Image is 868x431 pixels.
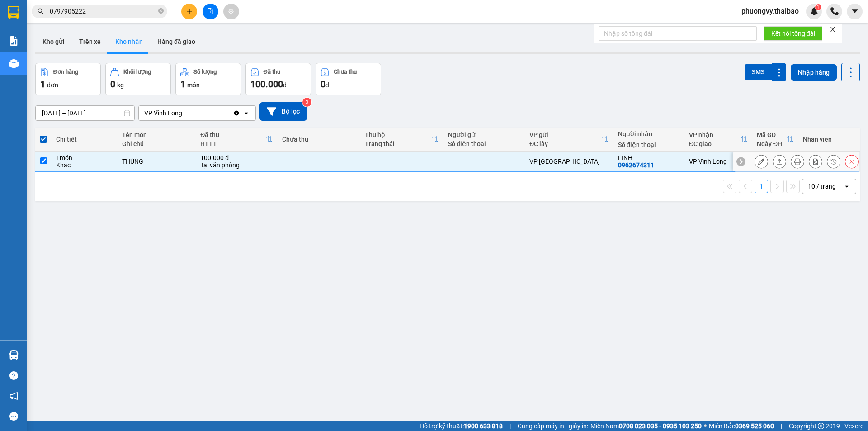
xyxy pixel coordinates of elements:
[847,4,863,19] button: caret-down
[122,131,191,138] div: Tên món
[529,131,602,138] div: VP gửi
[9,350,19,360] img: warehouse-icon
[420,421,503,431] span: Hỗ trợ kỹ thuật:
[448,140,520,147] div: Số điện thoại
[755,180,768,193] button: 1
[365,140,432,147] div: Trạng thái
[302,98,311,107] sup: 3
[791,64,837,81] button: Nhập hàng
[684,128,752,152] th: Toggle SortBy
[810,7,818,15] img: icon-new-feature
[158,7,164,16] span: close-circle
[619,422,702,430] strong: 0708 023 035 - 0935 103 250
[36,106,134,120] input: Select a date range.
[181,4,197,19] button: plus
[158,8,164,14] span: close-circle
[757,131,787,138] div: Mã GD
[316,63,381,95] button: Chưa thu0đ
[9,412,18,421] span: message
[105,63,171,95] button: Khối lượng0kg
[803,136,854,143] div: Nhân viên
[264,69,280,75] div: Đã thu
[180,79,185,90] span: 1
[590,421,702,431] span: Miền Nam
[764,26,822,41] button: Kết nối tổng đài
[843,183,850,190] svg: open
[108,31,150,52] button: Kho nhận
[830,26,836,33] span: close
[448,131,520,138] div: Người gửi
[200,140,265,147] div: HTTT
[755,155,768,168] div: Sửa đơn hàng
[709,421,774,431] span: Miền Bắc
[40,79,45,90] span: 1
[200,154,273,161] div: 100.000 đ
[196,128,277,152] th: Toggle SortBy
[830,7,839,15] img: phone-icon
[771,28,815,38] span: Kết nối tổng đài
[250,79,283,90] span: 100.000
[518,421,588,431] span: Cung cấp máy in - giấy in:
[56,154,113,161] div: 1 món
[123,69,151,75] div: Khối lượng
[618,154,680,161] div: LINH
[529,140,602,147] div: ĐC lấy
[183,109,184,118] input: Selected VP Vĩnh Long.
[325,81,329,89] span: đ
[233,109,240,117] svg: Clear value
[53,69,78,75] div: Đơn hàng
[818,423,824,429] span: copyright
[35,63,101,95] button: Đơn hàng1đơn
[321,79,325,90] span: 0
[56,161,113,169] div: Khác
[117,81,124,89] span: kg
[203,4,218,19] button: file-add
[815,4,821,10] sup: 1
[200,161,273,169] div: Tại văn phòng
[689,140,741,147] div: ĐC giao
[243,109,250,117] svg: open
[8,6,19,19] img: logo-vxr
[781,421,782,431] span: |
[9,371,18,380] span: question-circle
[816,4,820,10] span: 1
[56,136,113,143] div: Chi tiết
[283,81,287,89] span: đ
[745,64,772,80] button: SMS
[122,140,191,147] div: Ghi chú
[245,63,311,95] button: Đã thu100.000đ
[35,31,72,52] button: Kho gửi
[282,136,356,143] div: Chưa thu
[360,128,443,152] th: Toggle SortBy
[808,182,836,191] div: 10 / trang
[851,7,859,15] span: caret-down
[529,158,609,165] div: VP [GEOGRAPHIC_DATA]
[72,31,108,52] button: Trên xe
[110,79,115,90] span: 0
[509,421,511,431] span: |
[207,8,213,14] span: file-add
[200,131,265,138] div: Đã thu
[193,69,217,75] div: Số lượng
[704,424,707,428] span: ⚪️
[223,4,239,19] button: aim
[525,128,613,152] th: Toggle SortBy
[757,140,787,147] div: Ngày ĐH
[689,131,741,138] div: VP nhận
[38,8,44,14] span: search
[9,392,18,400] span: notification
[365,131,432,138] div: Thu hộ
[50,6,156,16] input: Tìm tên, số ĐT hoặc mã đơn
[186,8,193,14] span: plus
[599,26,757,41] input: Nhập số tổng đài
[187,81,200,89] span: món
[9,36,19,46] img: solution-icon
[175,63,241,95] button: Số lượng1món
[122,158,191,165] div: THÙNG
[464,422,503,430] strong: 1900 633 818
[773,155,786,168] div: Giao hàng
[689,158,748,165] div: VP Vĩnh Long
[228,8,234,14] span: aim
[618,141,680,148] div: Số điện thoại
[259,102,307,121] button: Bộ lọc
